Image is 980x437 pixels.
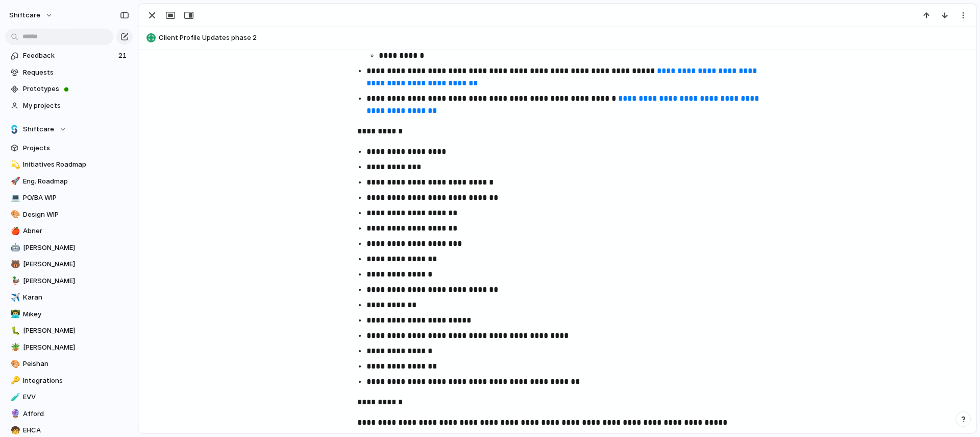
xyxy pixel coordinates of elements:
[159,33,971,43] span: Client Profile Updates phase 2
[5,65,133,80] a: Requests
[5,273,133,289] a: 🦆[PERSON_NAME]
[5,122,133,137] button: Shiftcare
[5,307,133,322] a: 👨‍💻Mikey
[9,10,40,20] span: shiftcare
[11,341,18,353] div: 🪴
[23,342,129,353] span: [PERSON_NAME]
[5,323,133,338] a: 🐛[PERSON_NAME]
[5,207,133,222] a: 🎨Design WIP
[11,375,18,386] div: 🔑
[11,308,18,320] div: 👨‍💻
[23,226,129,236] span: Abner
[23,159,129,170] span: Initiatives Roadmap
[23,409,129,419] span: Afford
[9,193,19,203] button: 💻
[11,408,18,420] div: 🔮
[9,292,19,303] button: ✈️
[23,359,129,369] span: Peishan
[9,276,19,286] button: 🦆
[23,292,129,303] span: Karan
[23,326,129,336] span: [PERSON_NAME]
[23,143,129,153] span: Projects
[23,376,129,386] span: Integrations
[11,192,18,204] div: 💻
[5,157,133,172] a: 💫Initiatives Roadmap
[11,159,18,171] div: 💫
[5,81,133,97] a: Prototypes
[11,392,18,403] div: 🧪
[5,389,133,405] a: 🧪EVV
[9,342,19,353] button: 🪴
[5,240,133,256] a: 🤖[PERSON_NAME]
[9,259,19,269] button: 🐻
[5,356,133,372] a: 🎨Peishan
[5,290,133,305] a: ✈️Karan
[11,292,18,304] div: ✈️
[11,259,18,270] div: 🐻
[9,392,19,402] button: 🧪
[5,174,133,189] a: 🚀Eng. Roadmap
[5,373,133,388] a: 🔑Integrations
[23,67,129,78] span: Requests
[23,176,129,187] span: Eng. Roadmap
[5,7,58,24] button: shiftcare
[5,257,133,272] a: 🐻[PERSON_NAME]
[23,392,129,402] span: EVV
[11,425,18,436] div: 🧒
[23,193,129,203] span: PO/BA WIP
[5,406,133,422] a: 🔮Afford
[11,225,18,237] div: 🍎
[23,243,129,253] span: [PERSON_NAME]
[5,190,133,205] a: 💻PO/BA WIP
[5,223,133,239] a: 🍎Abner
[23,309,129,319] span: Mikey
[9,309,19,319] button: 👨‍💻
[9,425,19,435] button: 🧒
[9,359,19,369] button: 🎨
[9,176,19,187] button: 🚀
[5,48,133,63] a: Feedback21
[11,358,18,370] div: 🎨
[9,409,19,419] button: 🔮
[23,124,54,134] span: Shiftcare
[9,243,19,253] button: 🤖
[11,275,18,287] div: 🦆
[5,141,133,156] a: Projects
[5,98,133,113] a: My projects
[9,376,19,386] button: 🔑
[11,242,18,254] div: 🤖
[9,326,19,336] button: 🐛
[143,30,971,46] button: Client Profile Updates phase 2
[23,210,129,220] span: Design WIP
[9,226,19,236] button: 🍎
[5,340,133,355] a: 🪴[PERSON_NAME]
[118,51,129,61] span: 21
[9,210,19,220] button: 🎨
[23,51,115,61] span: Feedback
[11,209,18,220] div: 🎨
[23,425,129,435] span: EHCA
[23,84,129,94] span: Prototypes
[23,276,129,286] span: [PERSON_NAME]
[23,259,129,269] span: [PERSON_NAME]
[11,325,18,337] div: 🐛
[23,101,129,111] span: My projects
[11,175,18,187] div: 🚀
[9,159,19,170] button: 💫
